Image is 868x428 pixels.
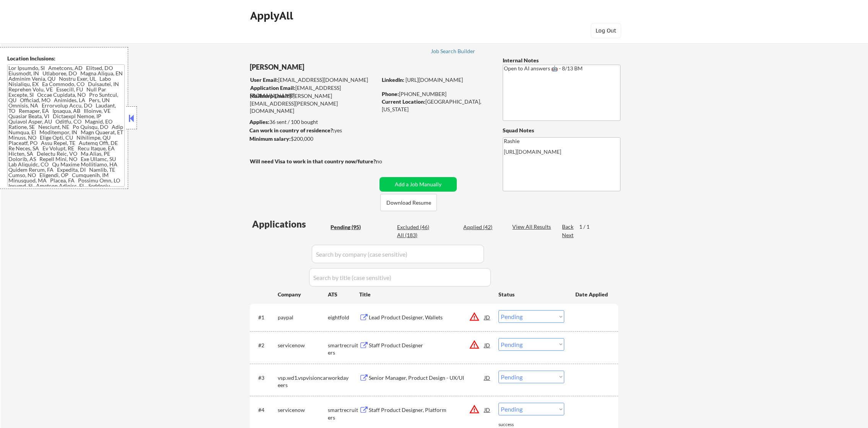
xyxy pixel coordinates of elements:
[250,92,377,115] div: [PERSON_NAME][EMAIL_ADDRESS][PERSON_NAME][DOMAIN_NAME]
[258,374,272,382] div: #3
[380,194,437,211] button: Download Resume
[484,310,491,324] div: JD
[7,55,125,62] div: Location Inclusions:
[484,371,491,384] div: JD
[562,223,574,231] div: Back
[249,118,377,126] div: 36 sent / 100 bought
[278,374,328,389] div: vsp.wd1.vspvisioncareers
[278,342,328,349] div: servicenow
[331,223,369,231] div: Pending (95)
[249,127,334,133] strong: Can work in country of residence?:
[328,291,359,298] div: ATS
[258,342,272,349] div: #2
[359,291,491,298] div: Title
[575,291,609,298] div: Date Applied
[369,342,484,349] div: Staff Product Designer
[562,231,574,239] div: Next
[376,158,398,165] div: no
[250,84,377,99] div: [EMAIL_ADDRESS][DOMAIN_NAME]
[503,127,620,134] div: Squad Notes
[469,311,480,322] button: warning_amber
[278,314,328,321] div: paypal
[328,374,359,382] div: workday
[369,374,484,382] div: Senior Manager, Product Design - UX/UI
[484,403,491,417] div: JD
[382,98,425,105] strong: Current Location:
[250,93,290,99] strong: Mailslurp Email:
[249,127,375,134] div: yes
[258,314,272,321] div: #1
[498,421,529,428] div: success
[469,404,480,415] button: warning_amber
[249,135,377,143] div: $200,000
[250,9,295,22] div: ApplyAll
[397,231,435,239] div: All (183)
[431,48,476,56] a: Job Search Builder
[249,119,269,125] strong: Applies:
[278,406,328,414] div: servicenow
[463,223,502,231] div: Applied (42)
[250,76,377,84] div: [EMAIL_ADDRESS][DOMAIN_NAME]
[252,220,328,229] div: Applications
[328,406,359,421] div: smartrecruiters
[328,314,359,321] div: eightfold
[431,49,476,54] div: Job Search Builder
[369,314,484,321] div: Lead Product Designer, Wallets
[250,158,377,164] strong: Will need Visa to work in that country now/future?:
[382,98,490,113] div: [GEOGRAPHIC_DATA], [US_STATE]
[250,85,295,91] strong: Application Email:
[382,91,399,97] strong: Phone:
[512,223,553,231] div: View All Results
[309,268,491,286] input: Search by title (case sensitive)
[278,291,328,298] div: Company
[469,339,480,350] button: warning_amber
[503,57,620,64] div: Internal Notes
[579,223,597,231] div: 1 / 1
[369,406,484,414] div: Staff Product Designer, Platform
[484,338,491,352] div: JD
[379,177,457,192] button: Add a Job Manually
[382,90,490,98] div: [PHONE_NUMBER]
[312,245,484,263] input: Search by company (case sensitive)
[249,135,291,142] strong: Minimum salary:
[397,223,435,231] div: Excluded (46)
[258,406,272,414] div: #4
[250,76,278,83] strong: User Email:
[250,62,407,72] div: [PERSON_NAME]
[591,23,621,38] button: Log Out
[406,76,463,83] a: [URL][DOMAIN_NAME]
[382,76,404,83] strong: LinkedIn:
[498,287,564,301] div: Status
[328,342,359,356] div: smartrecruiters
